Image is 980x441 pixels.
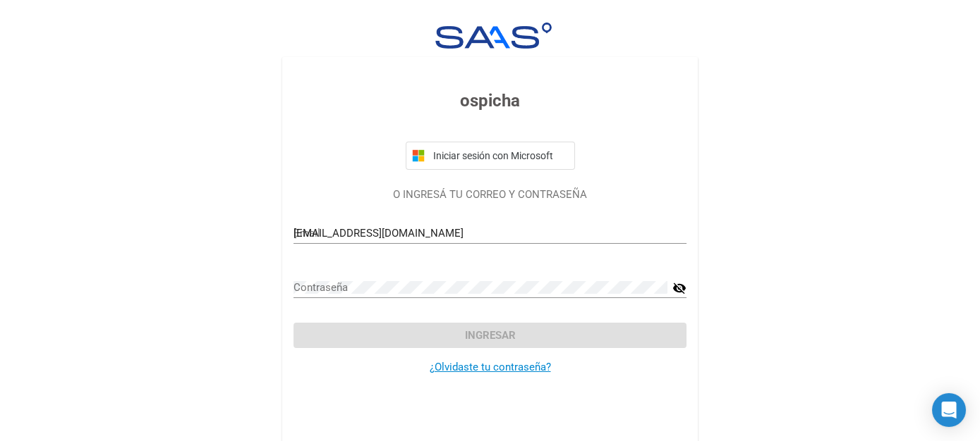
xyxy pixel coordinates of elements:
[672,280,686,297] mat-icon: visibility_off
[430,361,551,373] a: ¿Olvidaste tu contraseña?
[465,329,516,342] span: Ingresar
[294,187,686,203] p: O INGRESÁ TU CORREO Y CONTRASEÑA
[430,150,569,161] span: Iniciar sesión con Microsoft
[294,323,686,348] button: Ingresar
[406,142,575,170] button: Iniciar sesión con Microsoft
[932,393,966,427] div: Open Intercom Messenger
[294,88,686,113] h3: ospicha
